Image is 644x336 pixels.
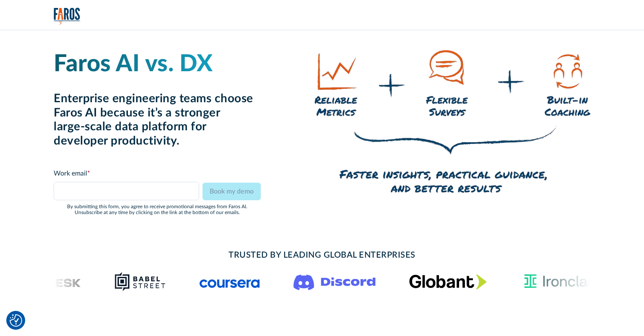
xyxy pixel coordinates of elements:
input: Book my demo [203,183,261,200]
img: Babel Street logo png [114,271,166,292]
div: Work email [54,168,199,178]
button: Cookie Settings [10,314,22,327]
img: Ironclad Logo [520,271,600,292]
form: Email Form [54,168,261,216]
div: By submitting this form, you agree to receive promotional messages from Faros Al. Unsubscribe at ... [54,204,261,216]
img: Globant's logo [409,274,487,289]
img: Logo of the online learning platform Coursera. [200,275,260,288]
img: Logo of the communication platform Discord. [293,273,376,290]
h2: TRUSTED BY LEADING GLOBAL ENTERPRISES [121,249,523,261]
img: Logo of the analytics and reporting company Faros. [54,8,80,25]
img: A hand drawing on a white board, detailing how Faros empowers faster insights, practical guidance... [314,50,590,196]
img: Revisit consent button [10,314,22,327]
h2: Enterprise engineering teams choose Faros AI because it’s a stronger large-scale data platform fo... [54,92,261,148]
a: home [54,8,80,25]
h1: Faros AI vs. DX [54,50,261,78]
